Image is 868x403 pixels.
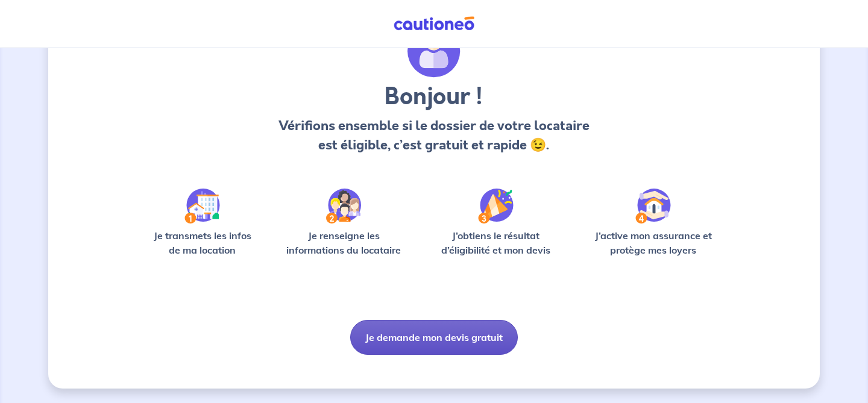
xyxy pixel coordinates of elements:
[184,189,220,223] img: /static/90a569abe86eec82015bcaae536bd8e6/Step-1.svg
[279,228,409,257] p: Je renseigne les informations du locataire
[583,228,723,257] p: J’active mon assurance et protège mes loyers
[407,25,461,78] img: archivate
[145,228,260,257] p: Je transmets les infos de ma location
[275,116,593,155] p: Vérifions ensemble si le dossier de votre locataire est éligible, c’est gratuit et rapide 😉.
[478,189,514,223] img: /static/f3e743aab9439237c3e2196e4328bba9/Step-3.svg
[428,228,564,257] p: J’obtiens le résultat d’éligibilité et mon devis
[389,16,479,31] img: Cautioneo
[275,83,593,111] h3: Bonjour !
[635,189,671,223] img: /static/bfff1cf634d835d9112899e6a3df1a5d/Step-4.svg
[326,189,361,223] img: /static/c0a346edaed446bb123850d2d04ad552/Step-2.svg
[350,320,518,355] button: Je demande mon devis gratuit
